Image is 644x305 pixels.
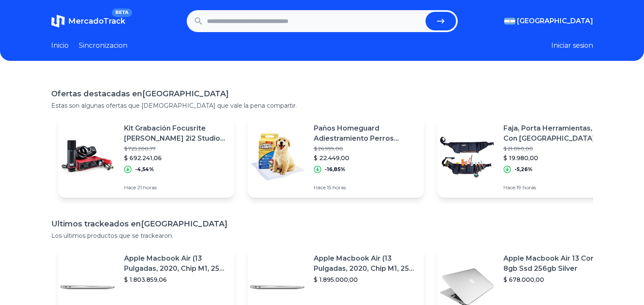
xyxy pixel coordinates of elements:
p: $ 26.999,00 [314,145,417,152]
span: MercadoTrack [68,16,125,26]
p: Hace 19 horas [503,184,607,191]
a: Sincronizacion [79,41,127,51]
a: Featured imageKit Grabación Focusrite [PERSON_NAME] 2i2 Studio Pack (3gen)$ 725.200,77$ 692.241,0... [58,117,234,198]
h1: Ofertas destacadas en [GEOGRAPHIC_DATA] [51,88,593,100]
p: Faja, Porta Herramientas, Con [GEOGRAPHIC_DATA], [GEOGRAPHIC_DATA] [503,123,607,144]
p: Kit Grabación Focusrite [PERSON_NAME] 2i2 Studio Pack (3gen) [124,123,227,144]
p: $ 1.803.859,06 [124,275,227,284]
p: Apple Macbook Air (13 Pulgadas, 2020, Chip M1, 256 Gb De Ssd, 8 Gb De Ram) - Plata [124,253,227,274]
span: BETA [112,8,132,17]
p: $ 678.000,00 [503,275,607,284]
p: Apple Macbook Air (13 Pulgadas, 2020, Chip M1, 256 Gb De Ssd, 8 Gb De Ram) - Plata [314,253,417,274]
a: MercadoTrackBETA [51,14,125,28]
img: Featured image [437,128,497,187]
p: $ 725.200,77 [124,145,227,152]
img: MercadoTrack [51,14,65,28]
p: Los ultimos productos que se trackearon. [51,231,593,240]
button: Iniciar sesion [551,41,593,51]
p: Hace 21 horas [124,184,227,191]
img: Featured image [248,128,307,187]
p: Estas son algunas ofertas que [DEMOGRAPHIC_DATA] que vale la pena compartir. [51,101,593,110]
a: Featured imageFaja, Porta Herramientas, Con [GEOGRAPHIC_DATA], [GEOGRAPHIC_DATA]$ 21.090,00$ 19.9... [437,117,614,198]
img: Featured image [58,128,117,187]
img: Argentina [504,18,515,25]
h1: Ultimos trackeados en [GEOGRAPHIC_DATA] [51,218,593,230]
span: [GEOGRAPHIC_DATA] [517,16,593,26]
button: [GEOGRAPHIC_DATA] [504,16,593,26]
a: Featured imagePaños Homeguard Adiestramiento Perros Cachorros 50u. 40% Off$ 26.999,00$ 22.449,00-... [248,117,424,198]
p: $ 692.241,06 [124,154,227,162]
p: Apple Macbook Air 13 Core I5 8gb Ssd 256gb Silver [503,253,607,274]
p: -5,26% [514,166,533,173]
p: $ 19.980,00 [503,154,607,162]
p: $ 21.090,00 [503,145,607,152]
p: Paños Homeguard Adiestramiento Perros Cachorros 50u. 40% Off [314,123,417,144]
p: -16,85% [325,166,345,173]
p: -4,54% [135,166,154,173]
p: $ 22.449,00 [314,154,417,162]
p: $ 1.895.000,00 [314,275,417,284]
p: Hace 15 horas [314,184,417,191]
a: Inicio [51,41,69,51]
